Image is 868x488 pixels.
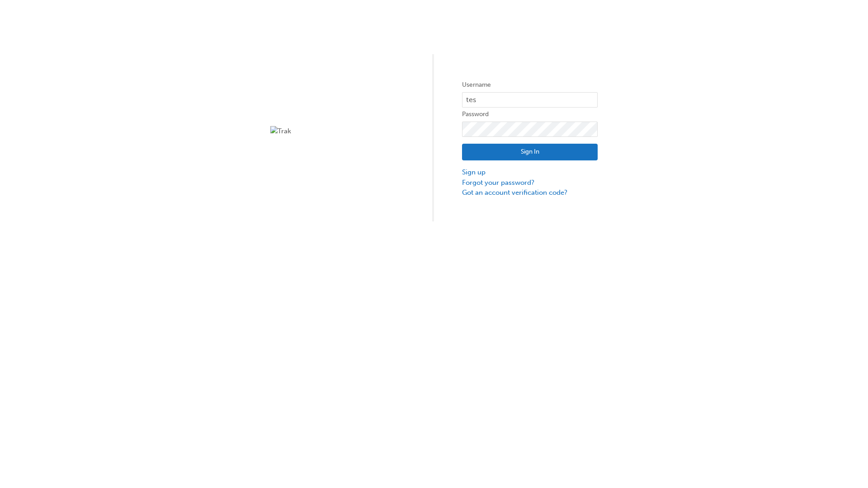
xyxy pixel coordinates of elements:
[462,80,598,90] label: Username
[462,188,598,198] a: Got an account verification code?
[462,92,598,108] input: Username
[462,167,598,178] a: Sign up
[462,109,598,120] label: Password
[270,126,406,136] img: Trak
[462,178,598,188] a: Forgot your password?
[462,144,598,161] button: Sign In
